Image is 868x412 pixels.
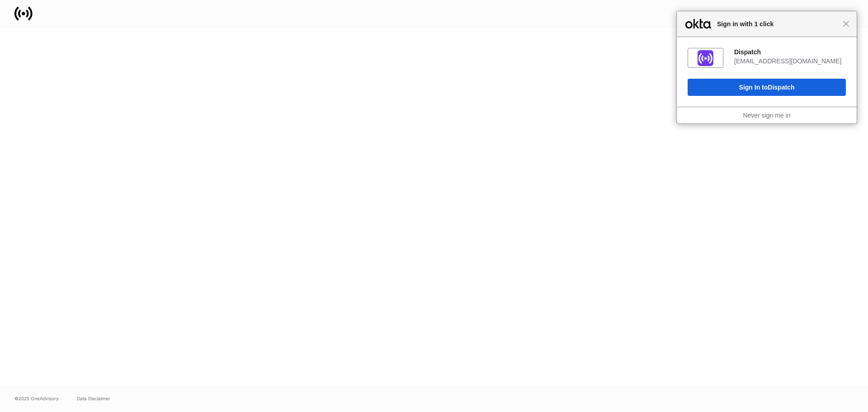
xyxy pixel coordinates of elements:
[77,395,110,402] a: Data Disclaimer
[743,112,790,119] a: Never sign me in
[712,19,843,29] span: Sign in with 1 click
[734,48,846,56] div: Dispatch
[843,20,849,27] span: Close
[14,395,59,402] span: © 2025 OneAdvisory
[768,84,794,91] span: Dispatch
[698,50,713,66] img: fs01jxrofoggULhDH358
[688,79,846,96] button: Sign In toDispatch
[734,57,846,65] div: [EMAIL_ADDRESS][DOMAIN_NAME]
